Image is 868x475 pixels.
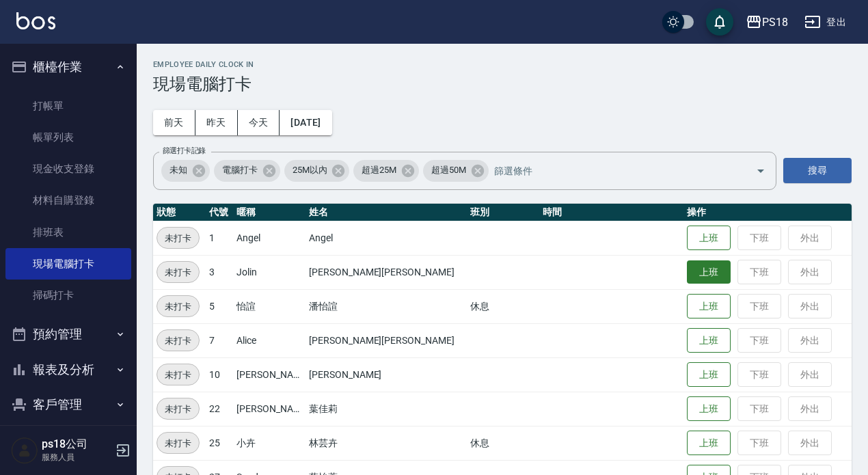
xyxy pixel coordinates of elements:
[214,160,280,182] div: 電腦打卡
[214,163,266,177] span: 電腦打卡
[16,12,55,29] img: Logo
[206,392,233,426] td: 22
[206,255,233,289] td: 3
[306,255,467,289] td: [PERSON_NAME][PERSON_NAME]
[750,160,772,182] button: Open
[467,204,539,221] th: 班別
[762,14,788,31] div: PS18
[153,204,206,221] th: 狀態
[683,204,852,221] th: 操作
[233,323,306,357] td: Alice
[5,49,131,85] button: 櫃檯作業
[157,231,199,245] span: 未打卡
[423,160,489,182] div: 超過50M
[687,294,731,319] button: 上班
[5,422,131,458] button: 員工及薪資
[233,204,306,221] th: 暱稱
[306,426,467,460] td: 林芸卉
[539,204,684,221] th: 時間
[306,323,467,357] td: [PERSON_NAME][PERSON_NAME]
[42,451,111,463] p: 服務人員
[157,299,199,314] span: 未打卡
[206,204,233,221] th: 代號
[353,163,405,177] span: 超過25M
[687,431,731,456] button: 上班
[206,357,233,392] td: 10
[238,110,280,135] button: 今天
[687,328,731,353] button: 上班
[233,221,306,255] td: Angel
[161,160,210,182] div: 未知
[163,146,206,156] label: 篩選打卡記錄
[284,163,336,177] span: 25M以內
[206,221,233,255] td: 1
[206,426,233,460] td: 25
[687,226,731,251] button: 上班
[233,255,306,289] td: Jolin
[306,204,467,221] th: 姓名
[306,357,467,392] td: [PERSON_NAME]
[467,426,539,460] td: 休息
[783,158,852,183] button: 搜尋
[5,90,131,122] a: 打帳單
[467,289,539,323] td: 休息
[5,387,131,422] button: 客戶管理
[5,217,131,248] a: 排班表
[233,426,306,460] td: 小卉
[157,402,199,416] span: 未打卡
[5,185,131,216] a: 材料自購登錄
[5,352,131,388] button: 報表及分析
[353,160,419,182] div: 超過25M
[161,163,195,177] span: 未知
[280,110,331,135] button: [DATE]
[206,289,233,323] td: 5
[284,160,350,182] div: 25M以內
[706,8,733,36] button: save
[687,396,731,422] button: 上班
[687,260,731,284] button: 上班
[157,265,199,280] span: 未打卡
[157,334,199,348] span: 未打卡
[306,221,467,255] td: Angel
[157,368,199,382] span: 未打卡
[206,323,233,357] td: 7
[11,437,38,464] img: Person
[5,248,131,280] a: 現場電腦打卡
[42,437,111,451] h5: ps18公司
[306,392,467,426] td: 葉佳莉
[153,74,852,94] h3: 現場電腦打卡
[153,110,195,135] button: 前天
[5,316,131,352] button: 預約管理
[5,153,131,185] a: 現金收支登錄
[157,436,199,450] span: 未打卡
[687,362,731,388] button: 上班
[799,10,852,35] button: 登出
[740,8,794,36] button: PS18
[233,392,306,426] td: [PERSON_NAME]
[233,357,306,392] td: [PERSON_NAME]
[233,289,306,323] td: 怡諠
[423,163,474,177] span: 超過50M
[5,122,131,153] a: 帳單列表
[306,289,467,323] td: 潘怡諠
[195,110,238,135] button: 昨天
[5,280,131,311] a: 掃碼打卡
[491,159,732,182] input: 篩選條件
[153,60,852,69] h2: Employee Daily Clock In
